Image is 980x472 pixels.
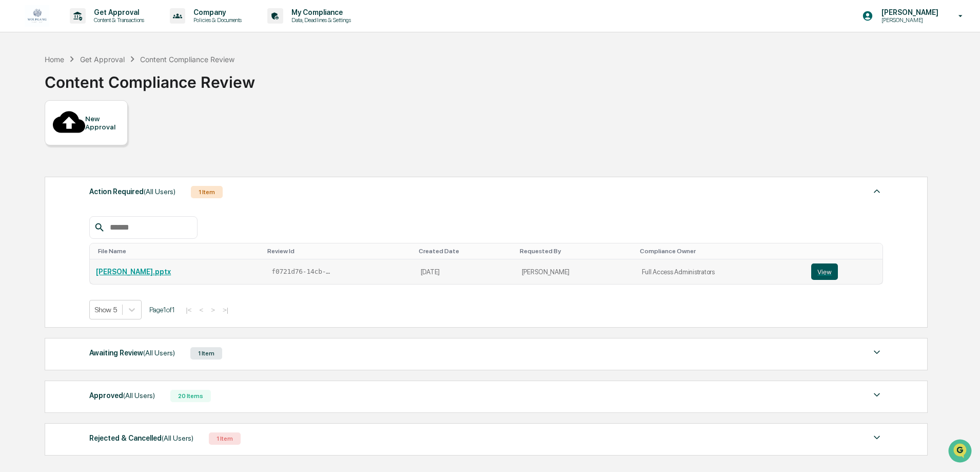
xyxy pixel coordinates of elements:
[873,8,944,16] p: [PERSON_NAME]
[871,431,883,444] img: caret
[89,431,193,445] div: Rejected & Cancelled
[636,259,806,284] td: Full Access Administrators
[21,182,66,193] span: Preclearance
[45,65,255,91] div: Content Compliance Review
[96,268,171,276] a: [PERSON_NAME].pptx
[140,55,234,64] div: Content Compliance Review
[10,130,27,146] img: Jack Rasmussen
[85,140,89,148] span: •
[174,82,187,94] button: Start new chat
[10,114,69,122] div: Past conversations
[10,22,187,38] p: How can we help?
[871,389,883,401] img: caret
[516,259,636,284] td: [PERSON_NAME]
[811,263,876,280] a: View
[196,306,206,314] button: <
[144,187,175,196] span: (All Users)
[21,140,29,148] img: 1746055101610-c473b297-6a78-478c-a979-82029cc54cd1
[873,16,944,24] p: [PERSON_NAME]
[85,182,127,193] span: Attestations
[871,346,883,358] img: caret
[72,226,124,235] a: Powered byPylon
[419,248,512,255] div: Toggle SortBy
[220,306,231,314] button: >|
[89,185,175,198] div: Action Required
[271,268,333,276] span: f0721d76-14cb-4136-a0b2-80abbf9df85a
[415,259,516,284] td: [DATE]
[209,432,241,445] div: 1 Item
[811,263,838,280] button: View
[191,186,223,198] div: 1 Item
[46,79,168,89] div: Start new chat
[185,8,247,16] p: Company
[21,202,65,212] span: Data Lookup
[170,390,211,402] div: 20 Items
[25,5,49,27] img: logo
[10,183,18,192] div: 🖐️
[813,248,878,255] div: Toggle SortBy
[159,112,187,124] button: See all
[162,434,193,442] span: (All Users)
[102,227,124,235] span: Pylon
[183,306,194,314] button: |<
[185,16,247,24] p: Policies & Documents
[89,389,155,402] div: Approved
[10,203,18,211] div: 🔎
[80,55,125,64] div: Get Approval
[283,16,356,24] p: Data, Deadlines & Settings
[22,79,40,97] img: 8933085812038_c878075ebb4cc5468115_72.jpg
[91,140,112,148] span: [DATE]
[85,115,120,131] div: New Approval
[86,8,149,16] p: Get Approval
[70,178,131,197] a: 🗄️Attestations
[640,248,801,255] div: Toggle SortBy
[74,183,83,192] div: 🗄️
[6,198,69,216] a: 🔎Data Lookup
[208,306,218,314] button: >
[143,349,175,357] span: (All Users)
[46,89,141,97] div: We're available if you need us!
[947,438,975,466] iframe: Open customer support
[267,248,410,255] div: Toggle SortBy
[190,347,222,360] div: 1 Item
[149,306,175,314] span: Page 1 of 1
[520,248,632,255] div: Toggle SortBy
[6,178,70,197] a: 🖐️Preclearance
[123,391,155,400] span: (All Users)
[283,8,356,16] p: My Compliance
[89,346,175,360] div: Awaiting Review
[32,140,83,148] span: [PERSON_NAME]
[10,79,29,97] img: 1746055101610-c473b297-6a78-478c-a979-82029cc54cd1
[98,248,259,255] div: Toggle SortBy
[86,16,149,24] p: Content & Transactions
[871,185,883,197] img: caret
[45,55,64,64] div: Home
